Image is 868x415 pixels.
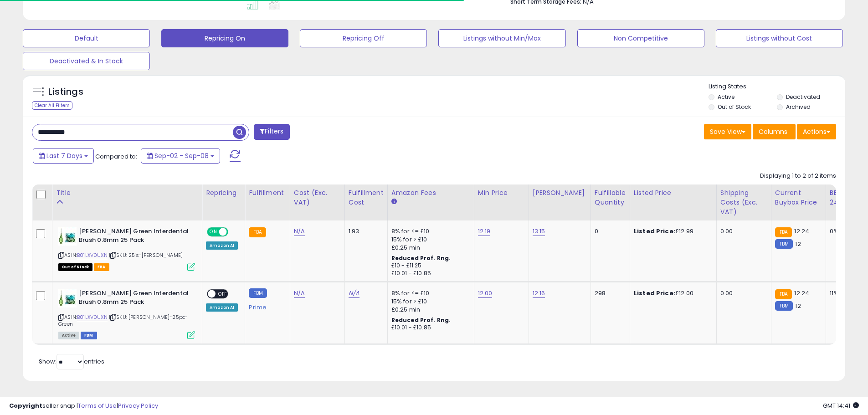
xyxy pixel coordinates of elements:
span: Last 7 Days [46,151,82,160]
small: FBA [775,289,792,299]
button: Non Competitive [577,29,704,47]
div: seller snap | | [9,402,158,410]
button: Listings without Cost [716,29,843,47]
a: Privacy Policy [118,401,158,410]
span: 2025-09-16 14:41 GMT [823,401,859,410]
div: 0 [595,227,623,236]
span: 12.24 [794,289,809,297]
div: 8% for <= £10 [391,289,467,297]
span: 12 [795,302,801,310]
div: 15% for > £10 [391,236,467,244]
span: Show: entries [39,357,104,366]
div: 0.00 [720,289,764,297]
button: Default [23,29,150,47]
small: FBA [775,227,792,237]
p: Listing States: [709,82,845,91]
div: 0.00 [720,227,764,236]
button: Save View [704,124,751,139]
div: 15% for > £10 [391,297,467,306]
button: Filters [254,124,289,140]
button: Actions [797,124,836,139]
span: | SKU: [PERSON_NAME]-25pc-Green [58,313,188,327]
b: Reduced Prof. Rng. [391,254,451,262]
div: BB Share 24h. [830,188,863,207]
div: £10 - £11.25 [391,262,467,270]
button: Last 7 Days [33,148,94,164]
div: 1.93 [349,227,380,236]
span: Compared to: [95,152,137,161]
div: £12.00 [634,289,709,297]
span: 12.24 [794,227,809,236]
label: Deactivated [786,93,820,101]
div: 0% [830,227,860,236]
button: Repricing Off [300,29,427,47]
div: £0.25 min [391,306,467,314]
strong: Copyright [9,401,42,410]
div: [PERSON_NAME] [533,188,587,198]
a: N/A [294,289,305,298]
div: Title [56,188,198,198]
b: Listed Price: [634,227,675,236]
span: All listings that are currently out of stock and unavailable for purchase on Amazon [58,263,92,271]
button: Sep-02 - Sep-08 [141,148,220,164]
button: Repricing On [161,29,288,47]
a: 12.00 [478,289,493,298]
small: FBM [249,288,267,298]
b: Listed Price: [634,289,675,297]
span: Columns [759,127,787,136]
div: Displaying 1 to 2 of 2 items [760,172,836,180]
div: Amazon AI [206,303,238,312]
small: FBA [249,227,266,237]
div: ASIN: [58,227,195,270]
div: 8% for <= £10 [391,227,467,236]
button: Deactivated & In Stock [23,52,150,70]
img: 419uYdIinbL._SL40_.jpg [58,289,77,307]
span: FBM [81,332,97,339]
span: | SKU: 25's-[PERSON_NAME] [109,251,183,259]
div: Shipping Costs (Exc. VAT) [720,188,767,217]
a: N/A [294,227,305,236]
span: OFF [227,228,241,236]
img: 419uYdIinbL._SL40_.jpg [58,227,77,246]
span: Sep-02 - Sep-08 [154,151,209,160]
a: Terms of Use [78,401,117,410]
div: Cost (Exc. VAT) [294,188,341,207]
div: Amazon Fees [391,188,470,198]
a: B01LXV0UXN [77,313,108,321]
button: Listings without Min/Max [438,29,565,47]
span: 12 [795,240,801,248]
div: Listed Price [634,188,713,198]
div: Amazon AI [206,241,238,250]
span: ON [208,228,219,236]
a: B01LXV0UXN [77,251,108,259]
small: FBM [775,239,793,249]
a: 13.15 [533,227,545,236]
div: £0.25 min [391,244,467,252]
small: Amazon Fees. [391,198,397,206]
div: Prime [249,300,282,311]
span: FBA [94,263,109,271]
div: Clear All Filters [32,101,72,110]
h5: Listings [48,86,83,98]
div: Fulfillment [249,188,286,198]
div: 11% [830,289,860,297]
div: Current Buybox Price [775,188,822,207]
label: Active [718,93,734,101]
label: Out of Stock [718,103,751,111]
a: 12.19 [478,227,491,236]
div: £12.99 [634,227,709,236]
div: Fulfillable Quantity [595,188,626,207]
a: 12.16 [533,289,545,298]
div: 298 [595,289,623,297]
b: [PERSON_NAME] Green Interdental Brush 0.8mm 25 Pack [79,227,190,246]
label: Archived [786,103,811,111]
b: Reduced Prof. Rng. [391,316,451,324]
div: Min Price [478,188,525,198]
span: All listings currently available for purchase on Amazon [58,332,79,339]
div: £10.01 - £10.85 [391,324,467,332]
span: OFF [216,290,230,298]
div: Repricing [206,188,241,198]
a: N/A [349,289,360,298]
div: ASIN: [58,289,195,338]
button: Columns [753,124,796,139]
